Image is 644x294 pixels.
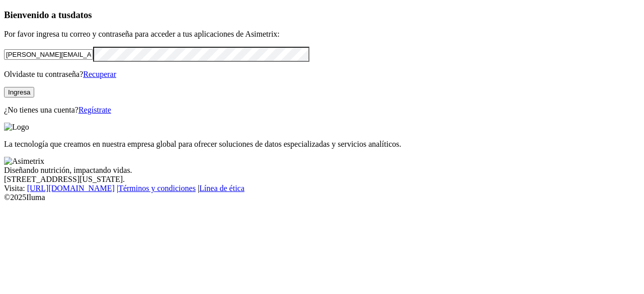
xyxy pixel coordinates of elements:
[70,10,92,20] span: datos
[4,87,34,97] button: Ingresa
[4,193,640,202] div: © 2025 Iluma
[4,106,640,115] p: ¿No tienes una cuenta?
[4,175,640,184] div: [STREET_ADDRESS][US_STATE].
[4,49,93,60] input: Tu correo
[4,70,640,79] p: Olvidaste tu contraseña?
[199,184,245,192] a: Línea de ética
[27,184,115,192] a: [URL][DOMAIN_NAME]
[83,70,116,78] a: Recuperar
[78,106,111,114] a: Regístrate
[4,10,640,21] h3: Bienvenido a tus
[4,157,44,166] img: Asimetrix
[4,30,640,39] p: Por favor ingresa tu correo y contraseña para acceder a tus aplicaciones de Asimetrix:
[4,184,640,193] div: Visita : | |
[118,184,196,192] a: Términos y condiciones
[4,166,640,175] div: Diseñando nutrición, impactando vidas.
[4,140,640,149] p: La tecnología que creamos en nuestra empresa global para ofrecer soluciones de datos especializad...
[4,123,29,132] img: Logo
